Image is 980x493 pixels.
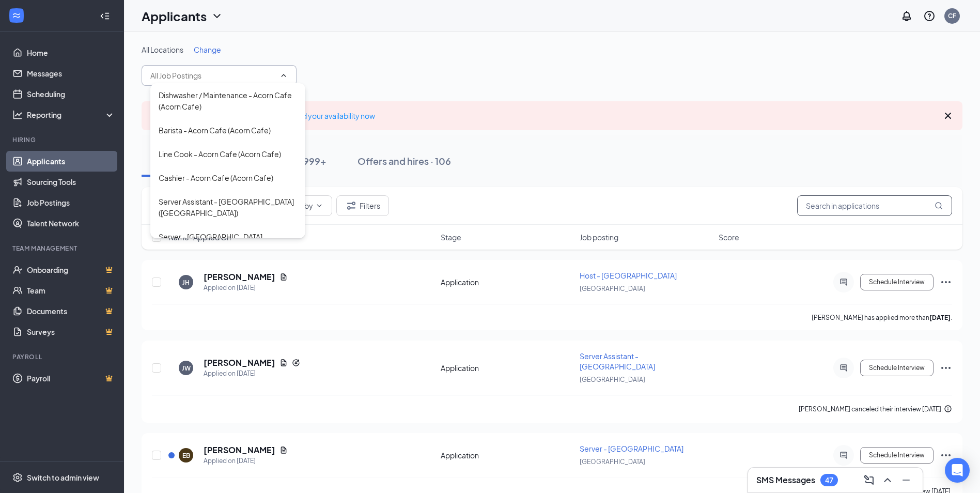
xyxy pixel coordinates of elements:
[12,135,113,144] div: Hiring
[27,151,115,172] a: Applicants
[182,364,191,373] div: JW
[580,351,655,371] span: Server Assistant - [GEOGRAPHIC_DATA]
[825,476,833,485] div: 47
[797,195,952,216] input: Search in applications
[441,232,461,242] span: Stage
[12,472,23,483] svg: Settings
[142,7,207,25] h1: Applicants
[837,364,850,372] svg: ActiveChat
[27,301,115,321] a: DocumentsCrown
[279,71,288,80] svg: ChevronUp
[150,70,275,81] input: All Job Postings
[292,359,300,367] svg: Reapply
[211,10,223,22] svg: ChevronDown
[204,456,288,466] div: Applied on [DATE]
[315,202,323,210] svg: ChevronDown
[881,474,894,486] svg: ChevronUp
[204,283,288,293] div: Applied on [DATE]
[159,125,271,136] div: Barista - Acorn Cafe (Acorn Cafe)
[159,231,297,254] div: Server - [GEOGRAPHIC_DATA] ([GEOGRAPHIC_DATA])
[12,352,113,361] div: Payroll
[441,363,573,373] div: Application
[279,446,288,454] svg: Document
[945,458,970,483] div: Open Intercom Messenger
[441,450,573,460] div: Application
[27,110,116,120] div: Reporting
[182,278,190,287] div: JH
[357,155,451,167] div: Offers and hires · 106
[27,368,115,389] a: PayrollCrown
[12,110,23,120] svg: Analysis
[580,458,645,466] span: [GEOGRAPHIC_DATA]
[279,359,288,367] svg: Document
[27,213,115,234] a: Talent Network
[100,11,110,21] svg: Collapse
[940,449,952,461] svg: Ellipses
[580,444,683,453] span: Server - [GEOGRAPHIC_DATA]
[27,172,115,192] a: Sourcing Tools
[345,199,357,212] svg: Filter
[879,472,896,488] button: ChevronUp
[27,280,115,301] a: TeamCrown
[860,447,934,464] button: Schedule Interview
[280,195,332,216] button: Sort byChevronDown
[204,368,300,379] div: Applied on [DATE]
[929,314,951,321] b: [DATE]
[11,10,22,21] svg: WorkstreamLogo
[900,10,913,22] svg: Notifications
[27,321,115,342] a: SurveysCrown
[940,362,952,374] svg: Ellipses
[580,285,645,292] span: [GEOGRAPHIC_DATA]
[27,472,99,483] div: Switch to admin view
[204,357,275,368] h5: [PERSON_NAME]
[293,111,375,120] a: Add your availability now
[898,472,914,488] button: Minimize
[812,313,952,322] p: [PERSON_NAME] has applied more than .
[27,63,115,84] a: Messages
[860,360,934,376] button: Schedule Interview
[799,404,952,414] div: [PERSON_NAME] canceled their interview [DATE].
[142,45,183,54] span: All Locations
[204,444,275,456] h5: [PERSON_NAME]
[336,195,389,216] button: Filter Filters
[27,192,115,213] a: Job Postings
[159,172,273,183] div: Cashier - Acorn Cafe (Acorn Cafe)
[27,259,115,280] a: OnboardingCrown
[159,148,281,160] div: Line Cook - Acorn Cafe (Acorn Cafe)
[935,202,943,210] svg: MagnifyingGlass
[182,451,190,460] div: EB
[580,376,645,383] span: [GEOGRAPHIC_DATA]
[942,110,954,122] svg: Cross
[948,11,956,20] div: CF
[944,405,952,413] svg: Info
[860,274,934,290] button: Schedule Interview
[27,42,115,63] a: Home
[204,271,275,283] h5: [PERSON_NAME]
[159,89,297,112] div: Dishwasher / Maintenance - Acorn Cafe (Acorn Cafe)
[159,196,297,219] div: Server Assistant - [GEOGRAPHIC_DATA] ([GEOGRAPHIC_DATA])
[863,474,875,486] svg: ComposeMessage
[861,472,877,488] button: ComposeMessage
[756,474,815,486] h3: SMS Messages
[719,232,739,242] span: Score
[12,244,113,253] div: Team Management
[900,474,912,486] svg: Minimize
[194,45,221,54] span: Change
[580,271,677,280] span: Host - [GEOGRAPHIC_DATA]
[837,451,850,459] svg: ActiveChat
[580,232,618,242] span: Job posting
[940,276,952,288] svg: Ellipses
[441,277,573,287] div: Application
[923,10,936,22] svg: QuestionInfo
[837,278,850,286] svg: ActiveChat
[279,273,288,281] svg: Document
[27,84,115,104] a: Scheduling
